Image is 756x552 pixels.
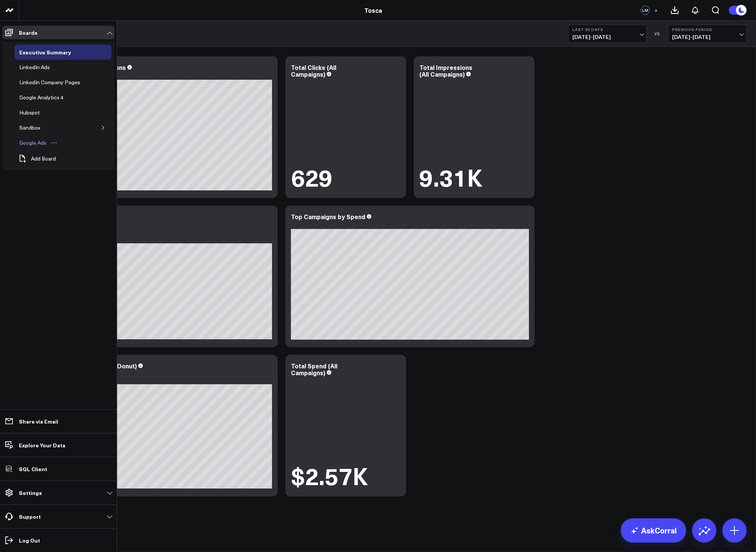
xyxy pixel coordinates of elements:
[14,90,80,105] a: Google Analytics 4Open board menu
[48,140,60,146] button: Open board menu
[291,212,365,221] div: Top Campaigns by Spend
[14,135,63,150] a: Google AdsOpen board menu
[291,464,368,487] div: $2.57K
[19,466,47,472] p: SQL Client
[651,31,664,36] div: VS
[672,27,742,32] b: Previous Period
[365,6,382,14] a: Tosca
[572,27,643,32] b: Last 30 Days
[14,150,60,167] button: Add Board
[672,34,742,40] span: [DATE] - [DATE]
[14,120,57,135] a: SandboxOpen board menu
[572,34,643,40] span: [DATE] - [DATE]
[17,108,42,117] div: Hubspot
[14,60,66,75] a: LinkedIn AdsOpen board menu
[19,537,40,543] p: Log Out
[19,29,37,36] p: Boards
[2,462,114,476] a: SQL Client
[655,8,658,13] span: +
[14,75,96,90] a: LinkedIn Company PagesOpen board menu
[19,418,58,424] p: Share via Email
[17,78,82,87] div: LinkedIn Company Pages
[14,45,87,60] a: Executive SummaryOpen board menu
[291,165,333,189] div: 629
[291,63,336,78] div: Total Clicks (All Campaigns)
[17,48,73,57] div: Executive Summary
[621,518,686,543] a: AskCorral
[19,442,65,448] p: Explore Your Data
[17,63,52,72] div: LinkedIn Ads
[34,378,272,384] div: Previous: $156.89K
[419,63,472,78] div: Total Impressions (All Campaigns)
[568,25,647,43] button: Last 30 Days[DATE]-[DATE]
[291,362,337,377] div: Total Spend (All Campaigns)
[17,138,48,147] div: Google Ads
[19,490,42,496] p: Settings
[17,123,42,132] div: Sandbox
[34,237,272,243] div: Previous: $3.05K
[419,165,482,189] div: 9.31K
[2,533,114,547] a: Log Out
[652,6,661,15] button: +
[17,93,65,102] div: Google Analytics 4
[668,25,747,43] button: Previous Period[DATE]-[DATE]
[19,513,41,520] p: Support
[31,156,56,162] span: Add Board
[14,105,56,120] a: HubspotOpen board menu
[641,6,650,15] div: LM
